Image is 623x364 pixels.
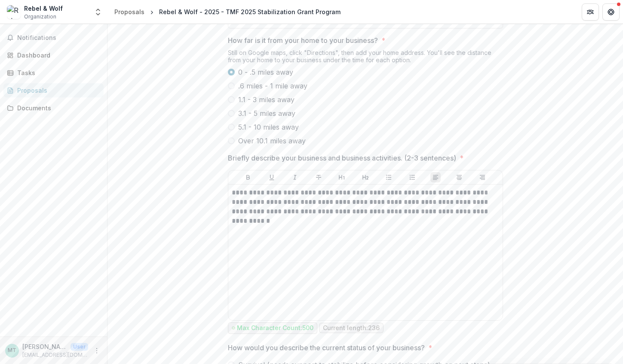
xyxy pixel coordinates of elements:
button: Notifications [3,31,104,45]
p: Max Character Count: 500 [237,325,313,332]
p: How would you describe the current status of your business? [228,343,425,353]
a: Proposals [3,83,104,97]
button: Align Right [477,172,488,182]
button: Italicize [290,172,300,182]
p: Current length: 236 [323,325,380,332]
p: [EMAIL_ADDRESS][DOMAIN_NAME] [22,351,88,359]
span: 0 - .5 miles away [238,67,293,77]
img: Rebel & Wolf [7,5,21,19]
a: Dashboard [3,48,104,62]
p: [PERSON_NAME] [22,342,67,351]
a: Tasks [3,66,104,80]
button: Align Left [430,172,441,182]
button: More [92,346,102,356]
button: Heading 1 [337,172,347,182]
span: Over 10.1 miles away [238,136,306,146]
div: Rebel & Wolf [24,4,63,13]
span: Notifications [17,34,100,42]
div: Dashboard [17,51,97,60]
span: 3.1 - 5 miles away [238,108,295,118]
a: Documents [3,101,104,115]
div: Malte Thies [8,348,16,353]
button: Partners [582,3,599,21]
button: Bold [243,172,253,182]
button: Bullet List [384,172,394,182]
div: Proposals [114,7,144,16]
button: Ordered List [407,172,417,182]
button: Heading 2 [360,172,371,182]
a: Proposals [111,6,148,18]
button: Open entity switcher [92,3,104,21]
p: User [71,343,88,351]
button: Underline [267,172,277,182]
div: Still on Google maps, click "Directions", then add your home address. You'll see the distance fro... [228,49,503,67]
span: 1.1 - 3 miles away [238,94,295,105]
p: Briefly describe your business and business activities. (2-3 sentences) [228,153,456,163]
button: Strike [313,172,324,182]
nav: breadcrumb [111,6,344,18]
button: Align Center [454,172,464,182]
button: Get Help [602,3,620,21]
span: Organization [24,13,56,21]
span: .6 miles - 1 mile away [238,81,307,91]
div: Rebel & Wolf - 2025 - TMF 2025 Stabilization Grant Program [159,7,341,16]
span: 5.1 - 10 miles away [238,122,299,132]
p: How far is it from your home to your business? [228,35,378,45]
div: Proposals [17,86,97,95]
div: Tasks [17,68,97,77]
div: Documents [17,103,97,112]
